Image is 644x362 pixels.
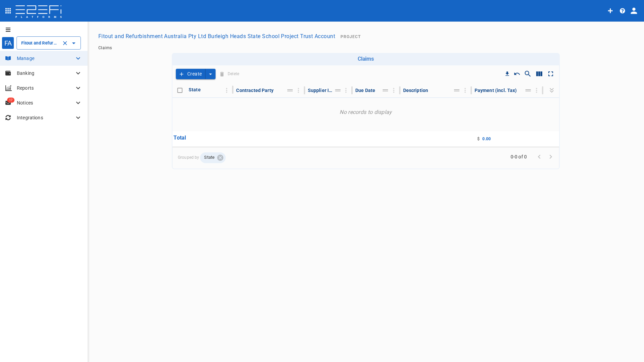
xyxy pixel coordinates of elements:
div: Due Date [355,86,375,94]
p: No records to display [172,97,559,131]
p: Manage [17,55,74,62]
button: Move [452,86,461,95]
button: Toggle full screen [545,68,556,80]
div: create claim type [176,69,216,79]
div: FA [2,37,14,49]
button: Show/Hide search [522,68,534,80]
span: Project [341,34,361,39]
div: Supplier Inv. No. [308,86,334,94]
span: 17 [7,98,14,103]
button: Reset Sorting [512,69,522,79]
div: Payment (incl. Tax) [475,86,517,94]
div: Contracted Party [236,86,273,94]
nav: breadcrumb [98,46,633,50]
p: Banking [17,70,74,77]
span: 0-0 of 0 [508,153,529,160]
button: Create [176,69,205,79]
span: Go to previous page [534,153,545,159]
button: Column Actions [531,85,542,96]
a: Claims [98,46,112,50]
span: State [200,154,219,161]
button: Column Actions [221,85,232,96]
button: Move [333,86,343,95]
div: State [189,86,201,94]
button: Show/Hide columns [534,68,545,80]
button: create claim type options [205,69,216,79]
h6: Claims [174,56,557,62]
span: $ [477,137,480,141]
button: Move [285,86,295,95]
span: Go to next page [545,153,556,159]
span: Expand all [547,87,556,93]
div: Description [403,86,428,94]
button: Move [381,86,390,95]
span: Grouped by [178,152,548,163]
button: Move [523,86,533,95]
span: Toggle select all [175,86,185,95]
p: Total [173,134,186,144]
button: Fitout and Refurbishment Australia Pty Ltd Burleigh Heads State School Project Trust Account [96,30,338,43]
p: Notices [17,99,74,106]
button: Column Actions [341,85,351,96]
button: Clear [60,38,70,48]
span: Delete [218,69,241,79]
button: Column Actions [460,85,471,96]
button: Column Actions [293,85,304,96]
button: Open [69,38,78,48]
button: Column Actions [388,85,399,96]
span: 0.00 [482,137,491,141]
input: Fitout and Refurbishment Australia Pty Ltd Burleigh Heads State School Project Trust Account [20,39,59,47]
div: State [200,152,226,163]
p: Integrations [17,114,74,121]
button: Download CSV [503,69,512,79]
p: Reports [17,85,74,91]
